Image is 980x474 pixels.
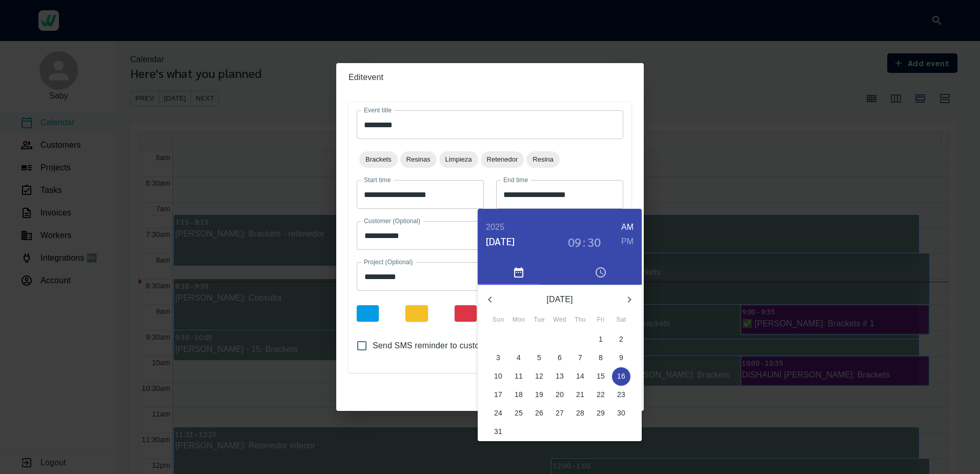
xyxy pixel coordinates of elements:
[509,404,528,423] button: 25
[612,404,630,423] button: 30
[502,293,617,306] p: [DATE]
[489,315,507,325] span: Sun
[591,315,610,325] span: Fri
[612,367,630,386] button: 16
[599,334,603,344] p: 1
[489,367,507,386] button: 10
[509,349,528,367] button: 4
[599,352,603,363] p: 8
[571,404,589,423] button: 28
[597,371,605,381] p: 15
[486,235,515,247] button: [DATE]
[582,234,586,249] h3: :
[535,371,543,381] p: 12
[621,234,634,249] button: PM
[597,408,605,418] p: 29
[530,367,548,386] button: 12
[515,371,523,381] p: 11
[568,234,581,249] button: 09
[537,352,541,363] p: 5
[509,386,528,404] button: 18
[571,386,589,404] button: 21
[612,349,630,367] button: 9
[558,352,562,363] p: 6
[621,220,634,234] button: AM
[571,315,589,325] span: Thu
[619,352,623,363] p: 9
[591,404,610,423] button: 29
[509,367,528,386] button: 11
[530,315,548,325] span: Tue
[494,408,502,418] p: 24
[612,386,630,404] button: 23
[576,371,584,381] p: 14
[486,220,504,234] button: 2025
[612,330,630,349] button: 2
[578,352,582,363] p: 7
[576,389,584,400] p: 21
[530,386,548,404] button: 19
[550,404,569,423] button: 27
[576,408,584,418] p: 28
[591,349,610,367] button: 8
[550,367,569,386] button: 13
[591,330,610,349] button: 1
[550,315,569,325] span: Wed
[556,408,564,418] p: 27
[550,386,569,404] button: 20
[617,408,625,418] p: 30
[617,371,625,381] p: 16
[535,389,543,400] p: 19
[509,315,528,325] span: Mon
[489,423,507,441] button: 31
[530,404,548,423] button: 26
[612,315,630,325] span: Sat
[556,389,564,400] p: 20
[494,371,502,381] p: 10
[556,371,564,381] p: 13
[535,408,543,418] p: 26
[571,349,589,367] button: 7
[515,408,523,418] p: 25
[587,234,601,249] button: 30
[489,349,507,367] button: 3
[597,389,605,400] p: 22
[515,389,523,400] p: 18
[591,367,610,386] button: 15
[617,389,625,400] p: 23
[591,386,610,404] button: 22
[496,352,500,363] p: 3
[494,389,502,400] p: 17
[489,386,507,404] button: 17
[619,334,623,344] p: 2
[550,349,569,367] button: 6
[530,349,548,367] button: 5
[571,367,589,386] button: 14
[489,404,507,423] button: 24
[517,352,521,363] p: 4
[494,426,502,437] p: 31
